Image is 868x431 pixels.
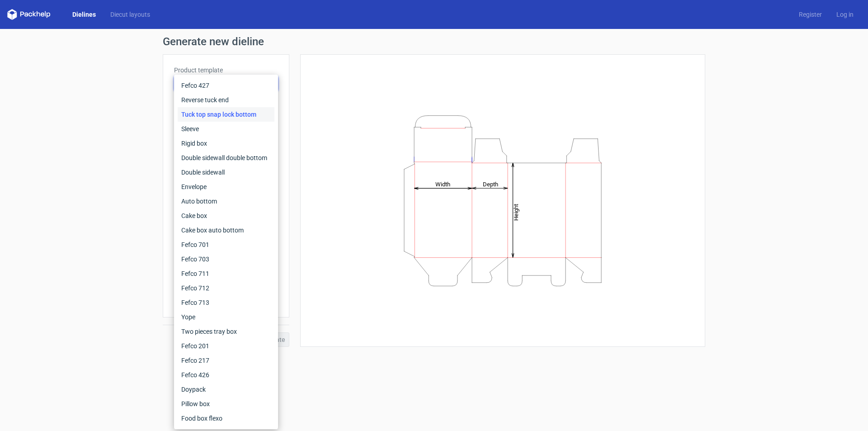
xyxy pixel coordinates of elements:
[178,353,274,368] div: Fefco 217
[178,397,274,411] div: Pillow box
[178,136,274,151] div: Rigid box
[178,252,274,266] div: Fefco 703
[163,36,705,47] h1: Generate new dieline
[178,223,274,237] div: Cake box auto bottom
[792,10,829,19] a: Register
[178,368,274,382] div: Fefco 426
[829,10,861,19] a: Log in
[174,66,278,75] label: Product template
[178,295,274,310] div: Fefco 713
[513,204,519,220] tspan: Height
[178,208,274,223] div: Cake box
[178,194,274,208] div: Auto bottom
[178,382,274,397] div: Doypack
[178,266,274,281] div: Fefco 711
[178,165,274,180] div: Double sidewall
[178,411,274,426] div: Food box flexo
[178,237,274,252] div: Fefco 701
[483,180,498,187] tspan: Depth
[178,310,274,324] div: Yope
[103,10,157,19] a: Diecut layouts
[178,324,274,339] div: Two pieces tray box
[178,78,274,93] div: Fefco 427
[178,281,274,295] div: Fefco 712
[178,151,274,165] div: Double sidewall double bottom
[178,122,274,136] div: Sleeve
[65,10,103,19] a: Dielines
[178,107,274,122] div: Tuck top snap lock bottom
[178,339,274,353] div: Fefco 201
[435,180,450,187] tspan: Width
[178,180,274,194] div: Envelope
[178,93,274,107] div: Reverse tuck end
